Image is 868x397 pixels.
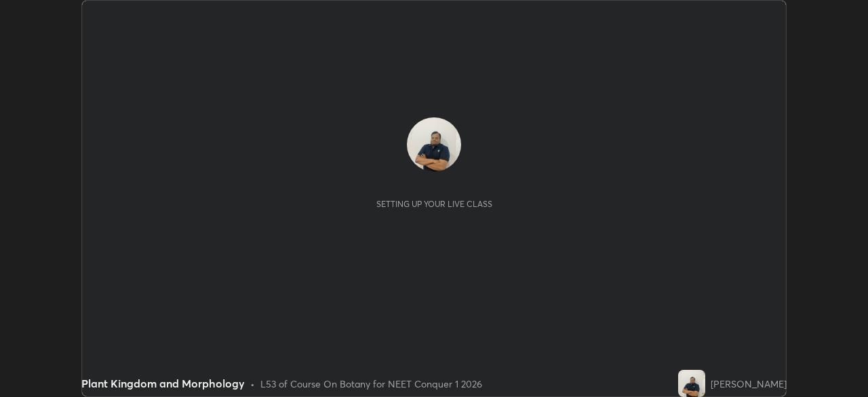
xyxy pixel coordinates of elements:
div: [PERSON_NAME] [711,377,787,391]
div: • [250,377,255,391]
img: 390311c6a4d943fab4740fd561fcd617.jpg [407,117,461,172]
div: Plant Kingdom and Morphology [81,375,245,392]
div: Setting up your live class [376,199,492,209]
div: L53 of Course On Botany for NEET Conquer 1 2026 [260,377,482,391]
img: 390311c6a4d943fab4740fd561fcd617.jpg [678,370,705,397]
